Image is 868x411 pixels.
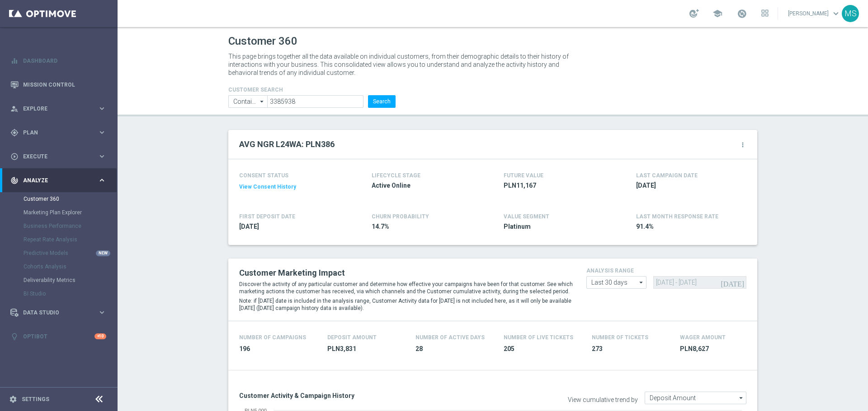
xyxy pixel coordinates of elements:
[787,7,842,20] a: [PERSON_NAME]keyboard_arrow_down
[98,176,106,185] i: keyboard_arrow_right
[228,95,267,108] input: Contains
[94,333,106,339] div: +10
[568,396,638,404] label: View cumulative trend by
[415,345,493,353] span: 28
[10,129,107,136] button: gps_fixed Plan keyboard_arrow_right
[24,233,117,246] div: Repeat Rate Analysis
[10,129,19,137] i: gps_fixed
[228,87,396,93] h4: CUSTOMER SEARCH
[98,308,106,317] i: keyboard_arrow_right
[636,172,698,179] h4: LAST CAMPAIGN DATE
[10,332,19,341] i: lightbulb
[267,95,363,108] input: Enter CID, Email, name or phone
[586,276,646,289] input: analysis range
[10,152,98,161] div: Execute
[327,345,405,353] span: PLN3,831
[372,222,477,231] span: 14.7%
[10,57,107,65] button: equalizer Dashboard
[739,141,746,148] i: more_vert
[239,334,306,341] h4: Number of Campaigns
[504,213,549,220] h4: VALUE SEGMENT
[10,49,106,73] div: Dashboard
[10,176,19,185] i: track_changes
[228,52,576,77] p: This page brings together all the data available on individual customers, from their demographic ...
[23,73,106,97] a: Mission Control
[637,277,646,288] i: arrow_drop_down
[9,395,17,403] i: settings
[10,176,98,185] div: Analyze
[504,334,573,341] h4: Number Of Live Tickets
[680,345,757,353] span: PLN8,627
[10,57,19,65] i: equalizer
[23,178,98,183] span: Analyze
[24,277,94,284] a: Deliverability Metrics
[96,250,110,256] div: NEW
[372,181,477,190] span: Active Online
[24,192,117,206] div: Customer 360
[239,172,345,179] h4: CONSENT STATUS
[23,106,98,111] span: Explore
[23,130,98,135] span: Plan
[10,309,98,317] div: Data Studio
[504,222,609,231] span: Platinum
[24,195,94,203] a: Customer 360
[98,104,106,113] i: keyboard_arrow_right
[10,177,107,184] button: track_changes Analyze keyboard_arrow_right
[10,324,106,348] div: Optibot
[504,345,581,353] span: 205
[10,333,107,340] button: lightbulb Optibot +10
[592,334,648,341] h4: Number Of Tickets
[636,222,742,231] span: 91.4%
[23,310,98,315] span: Data Studio
[10,153,107,160] button: play_circle_outline Execute keyboard_arrow_right
[258,96,267,107] i: arrow_drop_down
[368,95,396,108] button: Search
[712,9,722,18] span: school
[239,268,573,278] h2: Customer Marketing Impact
[239,281,573,295] p: Discover the activity of any particular customer and determine how effective your campaigns have ...
[586,268,746,274] h4: analysis range
[10,81,107,88] button: Mission Control
[23,154,98,159] span: Execute
[10,105,98,113] div: Explore
[636,181,742,190] span: 2025-09-26
[415,334,485,341] h4: Number of Active Days
[636,213,718,220] span: LAST MONTH RESPONSE RATE
[98,152,106,161] i: keyboard_arrow_right
[239,213,295,220] h4: FIRST DEPOSIT DATE
[592,345,669,353] span: 273
[239,183,296,191] button: View Consent History
[842,5,859,22] div: MS
[737,392,746,404] i: arrow_drop_down
[327,334,377,341] h4: Deposit Amount
[24,246,117,260] div: Predictive Models
[239,297,573,312] p: Note: if [DATE] date is included in the analysis range, Customer Activity data for [DATE] is not ...
[10,73,106,97] div: Mission Control
[372,172,420,179] h4: LIFECYCLE STAGE
[24,219,117,233] div: Business Performance
[504,172,543,179] h4: FUTURE VALUE
[239,222,345,231] span: 2025-08-17
[10,152,19,161] i: play_circle_outline
[22,397,49,402] a: Settings
[10,105,19,113] i: person_search
[504,181,609,190] span: PLN11,167
[372,213,429,220] span: CHURN PROBABILITY
[10,309,107,316] button: Data Studio keyboard_arrow_right
[831,9,841,18] span: keyboard_arrow_down
[239,139,335,150] h2: AVG NGR L24WA: PLN386
[10,105,107,112] button: person_search Explore keyboard_arrow_right
[10,129,98,137] div: Plan
[24,273,117,287] div: Deliverability Metrics
[228,35,757,48] h1: Customer 360
[24,260,117,273] div: Cohorts Analysis
[239,345,316,353] span: 196
[98,128,106,137] i: keyboard_arrow_right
